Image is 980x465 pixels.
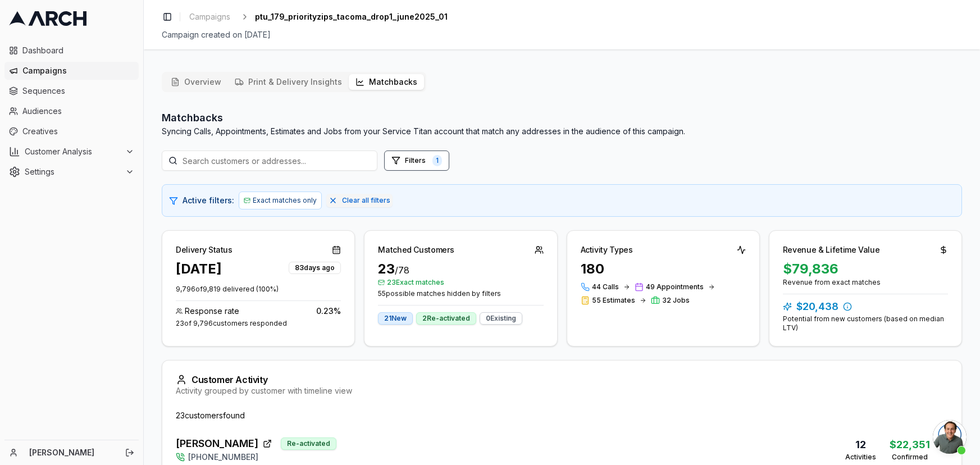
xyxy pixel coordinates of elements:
[289,262,341,274] div: 83 days ago
[183,195,234,206] span: Active filters:
[4,143,139,161] button: Customer Analysis
[416,312,476,325] div: 2 Re-activated
[845,453,876,462] div: Activities
[22,65,134,76] span: Campaigns
[783,299,948,314] div: $20,438
[22,106,134,117] span: Audiences
[176,260,222,278] div: [DATE]
[176,374,948,385] div: Customer Activity
[228,74,349,90] button: Print & Delivery Insights
[378,244,454,256] div: Matched Customers
[783,260,948,278] div: $79,836
[581,260,746,278] div: 180
[4,122,139,140] a: Creatives
[25,166,121,177] span: Settings
[378,312,413,325] div: 21 New
[395,265,409,276] span: / 78
[384,151,449,171] button: Open filters (1 active)
[164,74,228,90] button: Overview
[176,385,948,396] div: Activity grouped by customer with timeline view
[176,436,258,452] span: [PERSON_NAME]
[4,82,139,100] a: Sequences
[22,85,134,97] span: Sequences
[592,282,619,291] span: 44 Calls
[378,289,543,298] span: 55 possible matches hidden by filters
[480,312,522,325] div: 0 Existing
[845,437,876,453] div: 12
[185,306,239,317] span: Response rate
[378,260,543,278] div: 23
[349,74,424,90] button: Matchbacks
[189,11,230,22] span: Campaigns
[281,437,336,450] div: Re-activated
[122,445,138,461] button: Log out
[783,314,948,332] div: Potential from new customers (based on median LTV)
[646,282,704,291] span: 49 Appointments
[4,102,139,120] a: Audiences
[662,296,690,305] span: 32 Jobs
[4,62,139,80] a: Campaigns
[432,155,442,166] span: 1
[4,42,139,60] a: Dashboard
[162,110,685,126] h2: Matchbacks
[316,306,341,317] span: 0.23 %
[783,278,948,287] div: Revenue from exact matches
[162,151,377,171] input: Search customers or addresses...
[162,126,685,137] p: Syncing Calls, Appointments, Estimates and Jobs from your Service Titan account that match any ad...
[29,447,113,458] a: [PERSON_NAME]
[289,260,341,274] button: 83days ago
[22,45,134,56] span: Dashboard
[188,452,258,463] span: [PHONE_NUMBER]
[255,11,448,22] span: ptu_179_priorityzips_tacoma_drop1_june2025_01
[253,196,317,205] span: Exact matches only
[176,244,233,256] div: Delivery Status
[592,296,635,305] span: 55 Estimates
[176,285,341,294] p: 9,796 of 9,819 delivered ( 100 %)
[4,163,139,181] button: Settings
[890,453,930,462] div: Confirmed
[342,196,390,205] span: Clear all filters
[162,29,962,40] div: Campaign created on [DATE]
[185,9,235,25] a: Campaigns
[25,146,121,157] span: Customer Analysis
[326,194,393,207] button: Clear all filters
[22,126,134,137] span: Creatives
[581,244,633,256] div: Activity Types
[933,420,967,454] a: Open chat
[176,410,948,421] div: 23 customer s found
[890,437,930,453] div: $22,351
[176,319,341,328] div: 23 of 9,796 customers responded
[185,9,448,25] nav: breadcrumb
[378,278,543,287] span: 23 Exact matches
[783,244,880,256] div: Revenue & Lifetime Value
